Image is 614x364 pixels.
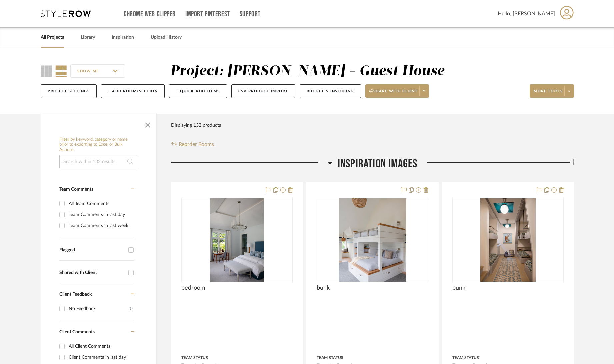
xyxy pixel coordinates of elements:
div: All Team Comments [69,198,133,209]
a: Support [240,11,261,17]
img: bunk [339,198,406,282]
span: bedroom [181,284,205,292]
span: bunk [452,284,465,292]
button: More tools [530,84,574,98]
div: No Feedback [69,303,129,314]
button: Close [141,117,154,130]
span: Inspiration Images [338,157,418,171]
div: 0 [317,198,428,282]
button: CSV Product Import [231,84,295,98]
a: All Projects [41,33,64,42]
a: Chrome Web Clipper [124,11,176,17]
a: Inspiration [112,33,134,42]
div: Flagged [59,247,125,253]
div: Displaying 132 products [171,119,221,132]
div: Client Comments in last day [69,352,133,363]
button: Budget & Invoicing [300,84,361,98]
h6: Filter by keyword, category or name prior to exporting to Excel or Bulk Actions [59,137,137,153]
span: Reorder Rooms [179,140,214,148]
span: Client Feedback [59,292,92,297]
img: bedroom [210,198,264,282]
span: bunk [317,284,330,292]
div: Team Status [317,355,343,361]
button: Project Settings [41,84,97,98]
button: + Add Room/Section [101,84,165,98]
a: Upload History [151,33,182,42]
div: All Client Comments [69,341,133,352]
div: Team Comments in last day [69,209,133,220]
span: More tools [534,89,563,99]
input: Search within 132 results [59,155,137,168]
span: Hello, [PERSON_NAME] [498,10,555,18]
div: (3) [129,303,133,314]
button: + Quick Add Items [169,84,227,98]
span: Client Comments [59,330,95,334]
a: Import Pinterest [185,11,230,17]
span: Share with client [369,89,418,99]
div: Team Status [452,355,479,361]
button: Reorder Rooms [171,140,214,148]
span: Team Comments [59,187,93,192]
div: Shared with Client [59,270,125,276]
img: bunk [480,198,536,282]
button: Share with client [365,84,429,98]
a: Library [81,33,95,42]
div: Team Comments in last week [69,220,133,231]
div: Team Status [181,355,208,361]
div: Project: [PERSON_NAME] - Guest House [170,64,444,78]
